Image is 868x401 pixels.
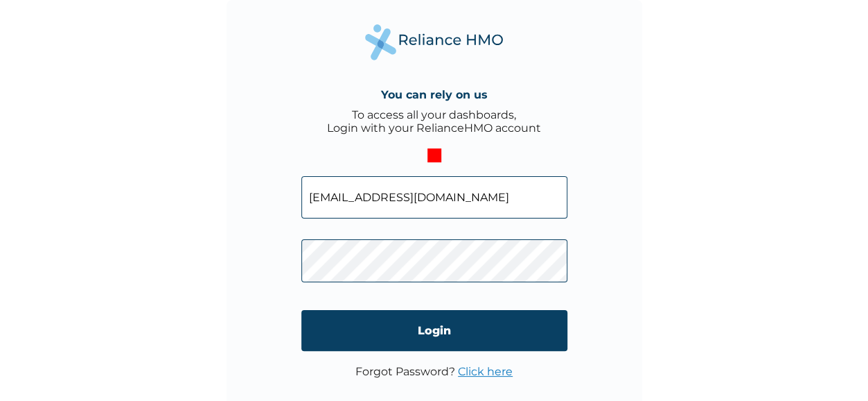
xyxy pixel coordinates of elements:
[355,365,513,378] p: Forgot Password?
[458,365,513,378] a: Click here
[301,310,567,351] input: Login
[327,108,541,135] div: To access all your dashboards, Login with your RelianceHMO account
[381,88,488,101] h4: You can rely on us
[365,24,504,60] img: Reliance Health's Logo
[301,176,567,219] input: Email address or HMO ID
